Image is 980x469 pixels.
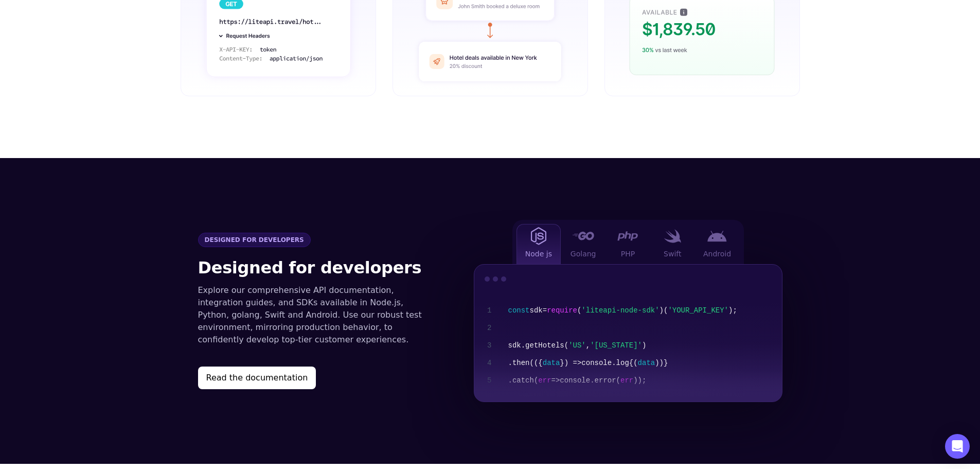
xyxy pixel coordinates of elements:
[568,341,586,350] span: 'US'
[508,376,534,385] span: .catch
[198,367,316,389] button: Read the documentation
[595,376,616,385] span: error
[668,306,728,315] span: 'YOUR_API_KEY'
[198,367,433,389] a: Read the documentation
[474,293,500,402] div: 1 2 3 4 5
[664,229,681,243] img: Swift
[577,306,581,315] span: (
[543,306,547,315] span: =
[728,306,737,315] span: );
[617,231,638,241] img: PHP
[198,255,433,280] h2: Designed for developers
[508,341,521,350] span: sdk
[530,359,539,367] span: ((
[547,306,577,315] span: require
[521,341,568,350] span: .getHotels(
[571,249,596,259] span: Golang
[945,434,970,459] div: Open Intercom Messenger
[581,359,616,367] span: console.
[616,359,629,367] span: log
[629,359,638,367] span: {(
[590,341,642,350] span: '[US_STATE]'
[633,376,646,385] span: ));
[660,306,664,315] span: )
[560,376,594,385] span: console.
[638,359,655,367] span: data
[620,376,633,385] span: err
[543,359,560,367] span: data
[703,249,731,259] span: Android
[531,227,546,245] img: Node js
[581,306,659,315] span: 'liteapi-node-sdk'
[525,249,552,259] span: Node js
[642,341,646,350] span: )
[508,306,530,315] span: const
[664,306,668,315] span: (
[198,233,311,247] span: Designed for developers
[538,376,551,385] span: err
[616,376,620,385] span: (
[664,249,681,259] span: Swift
[530,306,543,315] span: sdk
[655,359,668,367] span: ))}
[551,376,560,385] span: =>
[621,249,635,259] span: PHP
[538,359,542,367] span: {
[707,231,727,242] img: Android
[508,359,530,367] span: .then
[534,376,538,385] span: (
[198,284,433,346] p: Explore our comprehensive API documentation, integration guides, and SDKs available in Node.js, P...
[560,359,581,367] span: }) =>
[586,341,590,350] span: ,
[572,232,594,240] img: Golang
